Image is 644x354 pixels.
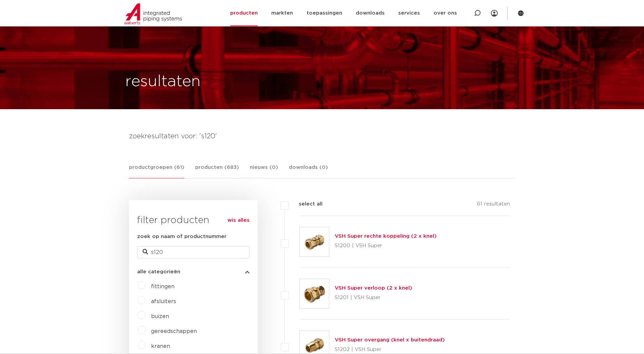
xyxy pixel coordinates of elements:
[250,163,278,178] a: nieuws (0)
[137,246,250,258] input: zoeken
[129,131,515,142] h4: zoekresultaten voor: 's120'
[289,163,328,178] a: downloads (0)
[137,214,250,227] h3: filter producten
[335,240,437,251] p: S1200 | VSH Super
[289,200,323,208] label: select all
[137,269,180,274] span: alle categorieën
[477,200,510,211] p: 61 resultaten
[151,314,169,319] a: buizen
[129,163,184,178] a: productgroepen (61)
[195,163,239,178] a: producten (683)
[300,227,329,256] img: Thumbnail for VSH Super rechte koppeling (2 x knel)
[300,279,329,308] img: Thumbnail for VSH Super verloop (2 x knel)
[151,284,174,289] a: fittingen
[151,299,176,304] a: afsluiters
[335,292,412,303] p: S1201 | VSH Super
[137,269,250,274] button: alle categorieën
[125,71,201,93] h1: resultaten
[151,329,197,334] a: gereedschappen
[335,234,437,239] a: VSH Super rechte koppeling (2 x knel)
[137,233,226,241] label: zoek op naam of productnummer
[335,337,445,342] a: VSH Super overgang (knel x buitendraad)
[335,286,412,291] a: VSH Super verloop (2 x knel)
[227,216,250,224] a: wis alles
[151,343,170,349] a: kranen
